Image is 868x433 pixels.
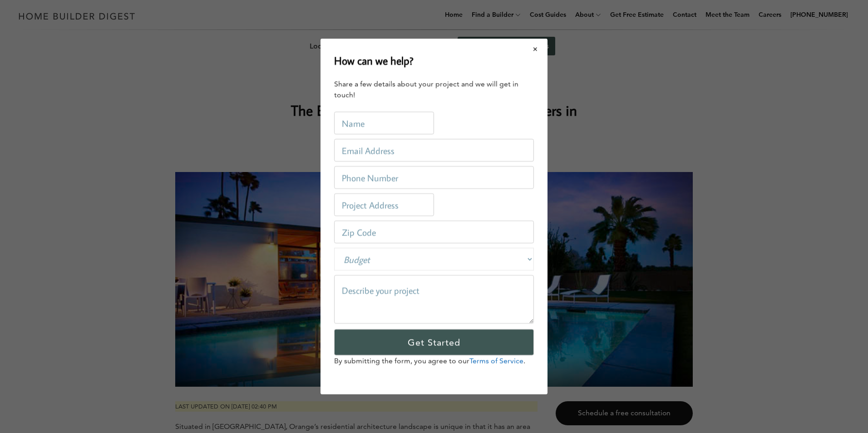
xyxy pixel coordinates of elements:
[334,112,434,134] input: Name
[334,139,534,162] input: Email Address
[334,221,534,243] input: Zip Code
[334,355,534,366] p: By submitting the form, you agree to our .
[334,79,534,100] div: Share a few details about your project and we will get in touch!
[334,52,414,69] h2: How can we help?
[334,193,434,216] input: Project Address
[334,329,534,355] input: Get Started
[523,39,547,59] button: Close modal
[469,356,523,365] a: Terms of Service
[334,166,534,189] input: Phone Number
